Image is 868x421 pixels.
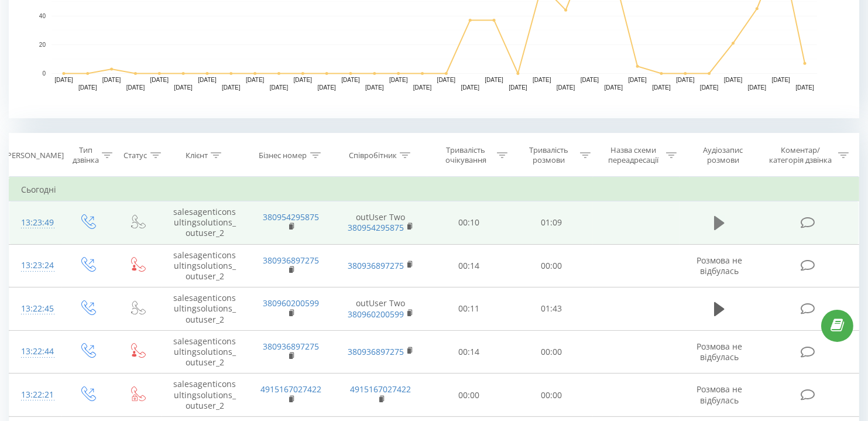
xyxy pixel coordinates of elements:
div: Бізнес номер [259,150,307,160]
td: salesagenticonsultingsolutions_outuser_2 [162,201,248,245]
td: salesagenticonsultingsolutions_outuser_2 [162,244,248,287]
text: [DATE] [341,77,360,84]
div: Тип дзвінка [73,145,99,165]
text: [DATE] [509,85,527,91]
text: [DATE] [724,77,743,84]
div: Коментар/категорія дзвінка [767,145,835,165]
span: Розмова не відбулась [697,255,742,276]
text: [DATE] [270,85,289,91]
div: Клієнт [186,150,208,160]
div: Назва схеми переадресації [604,145,663,165]
div: 13:23:24 [21,254,50,277]
div: 13:22:44 [21,340,50,363]
text: [DATE] [78,85,97,91]
div: 13:23:49 [21,211,50,234]
text: [DATE] [461,85,480,91]
text: [DATE] [485,77,503,84]
a: 380960200599 [348,309,404,320]
text: [DATE] [150,77,169,84]
text: [DATE] [533,77,551,84]
td: 00:14 [427,244,510,287]
td: 01:43 [510,287,593,331]
td: outUser Two [334,287,427,331]
text: [DATE] [294,77,313,84]
td: 00:00 [510,330,593,374]
div: Тривалість очікування [438,145,494,165]
text: [DATE] [413,85,432,91]
text: [DATE] [365,85,384,91]
td: 00:11 [427,287,510,331]
td: 00:10 [427,201,510,245]
text: 20 [39,42,46,48]
span: Розмова не відбулась [697,384,742,405]
text: [DATE] [557,85,575,91]
td: salesagenticonsultingsolutions_outuser_2 [162,287,248,331]
span: Розмова не відбулась [697,341,742,362]
td: outUser Two [334,201,427,245]
text: 0 [42,70,46,77]
a: 4915167027422 [351,384,411,395]
td: 00:00 [510,374,593,417]
text: [DATE] [198,77,217,84]
text: [DATE] [317,85,336,91]
text: [DATE] [628,77,647,84]
text: [DATE] [581,77,599,84]
text: [DATE] [748,85,767,91]
td: 00:14 [427,330,510,374]
text: 40 [39,13,46,19]
text: [DATE] [676,77,695,84]
text: [DATE] [102,77,121,84]
a: 380936897275 [263,255,319,266]
a: 380960200599 [263,297,319,309]
td: Сьогодні [9,178,859,201]
div: 13:22:45 [21,297,50,320]
div: Співробітник [349,150,397,160]
text: [DATE] [54,77,73,84]
text: [DATE] [126,85,145,91]
div: Тривалість розмови [521,145,577,165]
text: [DATE] [437,77,456,84]
text: [DATE] [700,85,719,91]
td: salesagenticonsultingsolutions_outuser_2 [162,330,248,374]
a: 380936897275 [348,260,404,271]
text: [DATE] [174,85,193,91]
div: Статус [124,150,147,160]
td: salesagenticonsultingsolutions_outuser_2 [162,374,248,417]
td: 00:00 [427,374,510,417]
text: [DATE] [222,85,241,91]
text: [DATE] [246,77,265,84]
a: 380954295875 [263,211,319,223]
div: 13:22:21 [21,384,50,406]
a: 380936897275 [348,346,404,357]
text: [DATE] [795,85,814,91]
td: 00:00 [510,244,593,287]
td: 01:09 [510,201,593,245]
text: [DATE] [605,85,623,91]
div: [PERSON_NAME] [5,150,64,160]
div: Аудіозапис розмови [690,145,756,165]
text: [DATE] [652,85,671,91]
a: 380936897275 [263,341,319,352]
text: [DATE] [771,77,790,84]
a: 4915167027422 [260,384,321,395]
text: [DATE] [389,77,408,84]
a: 380954295875 [348,222,404,233]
